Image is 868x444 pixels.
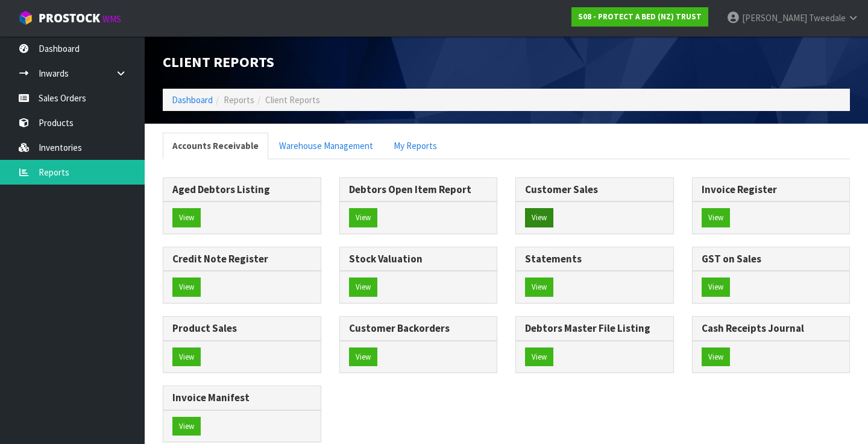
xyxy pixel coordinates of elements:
h3: Credit Note Register [172,253,312,265]
h3: Debtors Master File Listing [525,323,664,334]
a: Dashboard [172,94,213,106]
a: My Reports [384,133,447,159]
h3: Debtors Open Item Report [349,184,488,195]
button: View [172,208,201,227]
a: Warehouse Management [269,133,383,159]
button: View [349,208,377,227]
strong: S08 - PROTECT A BED (NZ) TRUST [578,11,702,22]
h3: Stock Valuation [349,253,488,265]
button: View [349,347,377,367]
span: Tweedale [809,12,846,24]
button: View [349,277,377,297]
h3: Invoice Register [702,184,841,195]
button: View [525,277,553,297]
h3: GST on Sales [702,253,841,265]
h3: Aged Debtors Listing [172,184,312,195]
button: View [172,277,201,297]
span: Client Reports [163,52,274,71]
h3: Invoice Manifest [172,392,312,404]
h3: Statements [525,253,664,265]
button: View [172,417,201,436]
span: Client Reports [265,94,320,106]
button: View [525,347,553,367]
span: ProStock [39,10,100,26]
h3: Cash Receipts Journal [702,323,841,334]
button: View [702,277,730,297]
span: Reports [224,94,254,106]
img: cube-alt.png [18,10,33,25]
button: View [525,208,553,227]
button: View [702,347,730,367]
h3: Customer Sales [525,184,664,195]
h3: Customer Backorders [349,323,488,334]
button: View [172,347,201,367]
small: WMS [102,13,121,25]
span: [PERSON_NAME] [742,12,807,24]
button: View [702,208,730,227]
a: Accounts Receivable [163,133,268,159]
h3: Product Sales [172,323,312,334]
